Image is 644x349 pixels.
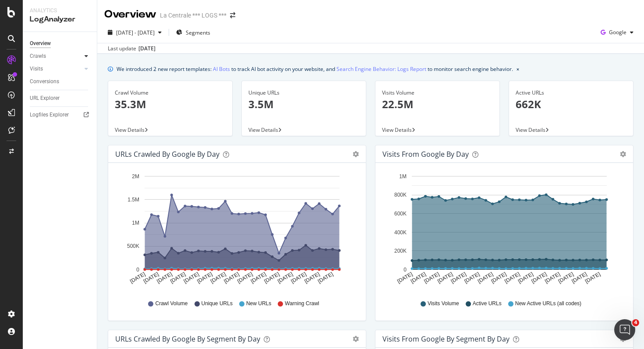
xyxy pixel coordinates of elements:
[129,271,146,285] text: [DATE]
[115,335,260,343] div: URLs Crawled by Google By Segment By Day
[30,39,51,48] div: Overview
[169,271,187,285] text: [DATE]
[30,94,60,103] div: URL Explorer
[236,271,254,285] text: [DATE]
[394,192,407,198] text: 800K
[394,211,407,217] text: 600K
[514,63,521,75] button: close banner
[436,271,454,285] text: [DATE]
[428,300,459,307] span: Visits Volume
[516,89,626,97] div: Active URLs
[248,97,359,112] p: 3.5M
[382,335,510,343] div: Visits from Google By Segment By Day
[516,126,545,134] span: View Details
[276,271,294,285] text: [DATE]
[186,29,210,36] span: Segments
[399,173,407,180] text: 1M
[353,151,359,157] div: gear
[382,89,493,97] div: Visits Volume
[246,300,271,307] span: New URLs
[396,271,414,285] text: [DATE]
[115,89,226,97] div: Crawl Volume
[353,336,359,342] div: gear
[30,64,43,74] div: Visits
[155,300,188,307] span: Crawl Volume
[108,45,156,53] div: Last update
[517,271,534,285] text: [DATE]
[423,271,441,285] text: [DATE]
[317,271,334,285] text: [DATE]
[30,52,46,61] div: Crawls
[394,248,407,254] text: 200K
[632,319,639,326] span: 4
[410,271,427,285] text: [DATE]
[609,28,626,36] span: Google
[115,150,219,159] div: URLs Crawled by Google by day
[183,271,200,285] text: [DATE]
[263,271,281,285] text: [DATE]
[142,271,160,285] text: [DATE]
[303,271,321,285] text: [DATE]
[570,271,588,285] text: [DATE]
[531,271,548,285] text: [DATE]
[223,271,241,285] text: [DATE]
[108,64,633,74] div: info banner
[382,170,626,292] svg: A chart.
[136,267,139,273] text: 0
[620,151,626,157] div: gear
[230,12,235,18] div: arrow-right-arrow-left
[403,267,407,273] text: 0
[382,126,412,134] span: View Details
[614,319,635,340] iframe: Intercom live chat
[196,271,213,285] text: [DATE]
[202,300,233,307] span: Unique URLs
[30,77,91,86] a: Conversions
[503,271,521,285] text: [DATE]
[30,77,59,86] div: Conversions
[132,173,139,180] text: 2M
[490,271,508,285] text: [DATE]
[115,97,226,112] p: 35.3M
[30,52,82,61] a: Crawls
[173,25,214,39] button: Segments
[30,110,69,120] div: Logfiles Explorer
[516,97,626,112] p: 662K
[104,25,165,39] button: [DATE] - [DATE]
[30,110,91,120] a: Logfiles Explorer
[250,271,267,285] text: [DATE]
[463,271,481,285] text: [DATE]
[394,229,407,236] text: 400K
[248,126,278,134] span: View Details
[544,271,561,285] text: [DATE]
[248,89,359,97] div: Unique URLs
[132,220,139,226] text: 1M
[115,126,145,134] span: View Details
[209,271,227,285] text: [DATE]
[477,271,494,285] text: [DATE]
[156,271,173,285] text: [DATE]
[213,64,230,74] a: AI Bots
[285,300,319,307] span: Warning Crawl
[473,300,502,307] span: Active URLs
[104,7,156,22] div: Overview
[116,29,155,36] span: [DATE] - [DATE]
[30,14,90,25] div: LogAnalyzer
[336,64,426,74] a: Search Engine Behavior: Logs Report
[584,271,602,285] text: [DATE]
[557,271,575,285] text: [DATE]
[290,271,308,285] text: [DATE]
[30,39,91,48] a: Overview
[382,150,469,159] div: Visits from Google by day
[382,97,493,112] p: 22.5M
[30,7,90,14] div: Analytics
[117,64,513,74] div: We introduced 2 new report templates: to track AI bot activity on your website, and to monitor se...
[127,197,139,203] text: 1.5M
[115,170,359,292] svg: A chart.
[127,243,139,250] text: 500K
[597,25,637,39] button: Google
[450,271,467,285] text: [DATE]
[138,45,156,53] div: [DATE]
[30,64,82,74] a: Visits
